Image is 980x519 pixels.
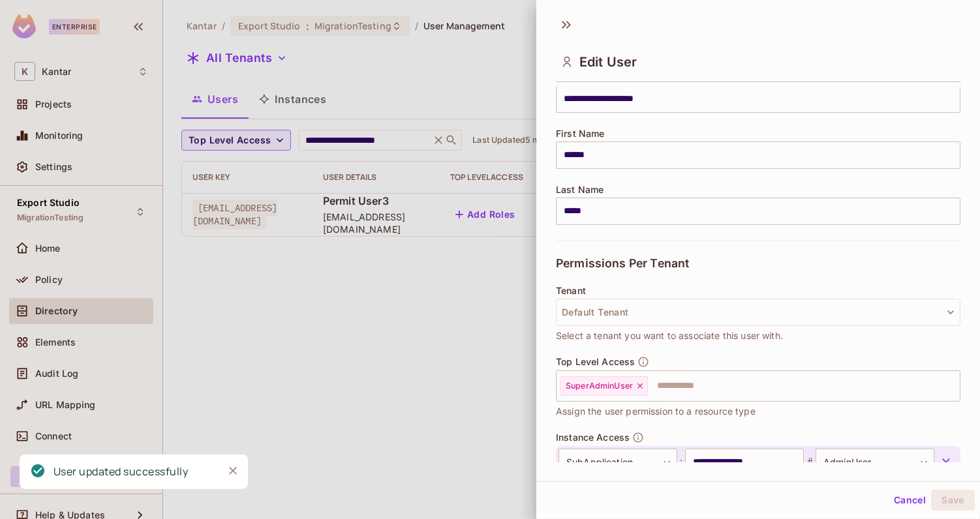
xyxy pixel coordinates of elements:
span: Edit User [579,54,637,70]
button: Default Tenant [556,299,960,326]
span: Instance Access [556,432,630,443]
button: Cancel [889,490,931,511]
div: SuperAdminUser [560,376,648,396]
button: Save [931,490,975,511]
div: SubApplication [559,449,677,476]
span: Top Level Access [556,357,635,367]
button: Open [953,384,956,387]
span: Select a tenant you want to associate this user with. [556,329,783,343]
div: AdminUser [816,449,934,476]
span: Assign the user permission to a resource type [556,404,756,419]
button: Close [223,461,243,481]
span: : [677,454,685,470]
span: Tenant [556,286,586,296]
span: # [804,454,816,470]
span: Permissions Per Tenant [556,257,689,270]
span: SuperAdminUser [566,381,633,391]
div: User updated successfully [54,464,189,480]
span: Last Name [556,185,604,195]
span: First Name [556,128,605,139]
